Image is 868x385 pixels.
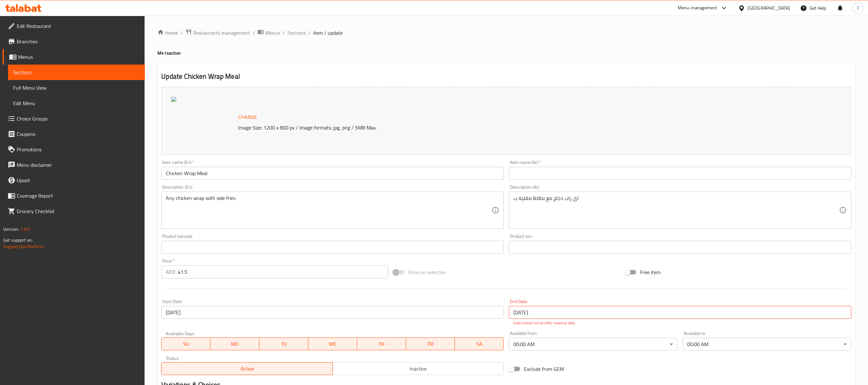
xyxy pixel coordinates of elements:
[3,126,145,142] a: Coupons
[265,29,280,37] span: Menus
[524,365,564,373] span: Exclude from GEM
[288,29,306,37] a: Sections
[157,29,178,37] a: Home
[235,124,738,131] p: Image Size: 1200 x 800 px / Image formats: jpg, png / 5MB Max.
[3,242,44,251] a: Support.OpsPlatform
[157,50,855,56] h4: M41 section
[360,339,403,349] span: TH
[509,241,851,254] input: Please enter product sku
[210,337,259,350] button: MO
[17,207,140,215] span: Grocery Checklist
[13,84,140,92] span: Full Menu View
[253,29,255,37] li: /
[308,29,311,37] li: /
[17,130,140,138] span: Coupons
[161,167,504,180] input: Enter name En
[457,339,501,349] span: SA
[17,115,140,122] span: Choice Groups
[164,364,330,373] span: Active
[258,29,280,37] a: Menus
[13,99,140,107] span: Edit Menu
[683,338,851,351] div: 00:00 AM
[409,339,452,349] span: FR
[3,18,145,34] a: Edit Restaurant
[8,80,145,95] a: Full Menu View
[164,339,208,349] span: SU
[17,192,140,200] span: Coverage Report
[357,337,406,350] button: TH
[3,49,145,65] a: Menus
[308,337,357,350] button: WE
[161,241,504,254] input: Please enter product barcode
[235,111,260,124] button: Change
[748,4,790,12] div: [GEOGRAPHIC_DATA]
[262,339,306,349] span: TU
[3,225,19,233] span: Version:
[513,195,839,226] textarea: اى راب دجاج مع بطاطا مقلية ب
[3,173,145,188] a: Upsell
[3,34,145,49] a: Branches
[8,65,145,80] a: Sections
[161,72,851,81] h2: Update Chicken Wrap Meal
[17,176,140,184] span: Upsell
[408,268,446,276] span: Price on selection
[166,268,175,276] p: AED
[509,338,678,351] div: 00:00 AM
[171,97,176,102] img: 0B3D47D88F4157727AE98431E8604298
[3,111,145,126] a: Choice Groups
[178,265,388,278] input: Please enter price
[181,29,183,37] li: /
[857,4,859,12] span: F
[3,236,33,244] span: Get support on:
[311,339,355,349] span: WE
[193,29,250,37] span: Restaurants management
[3,203,145,219] a: Grocery Checklist
[8,95,145,111] a: Edit Menu
[283,29,285,37] li: /
[17,146,140,153] span: Promotions
[17,22,140,30] span: Edit Restaurant
[20,225,30,233] span: 1.0.0
[161,362,332,375] button: Active
[3,188,145,203] a: Coverage Report
[3,157,145,173] a: Menu disclaimer
[406,337,455,350] button: FR
[455,337,504,350] button: SA
[17,38,140,45] span: Branches
[18,53,140,61] span: Menus
[259,337,308,350] button: TU
[640,268,660,276] span: Free item
[166,195,492,226] textarea: Any chicken wrap with side fries
[335,364,501,373] span: Inactive
[332,362,504,375] button: Inactive
[678,4,717,12] div: Menu-management
[3,142,145,157] a: Promotions
[161,337,210,350] button: SU
[313,29,343,37] span: item / update
[213,339,257,349] span: MO
[509,167,851,180] input: Enter name Ar
[13,68,140,76] span: Sections
[185,29,250,37] a: Restaurants management
[513,320,847,326] p: Date should not be after maximal date
[157,29,855,37] nav: breadcrumb
[17,161,140,169] span: Menu disclaimer
[238,112,257,122] span: Change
